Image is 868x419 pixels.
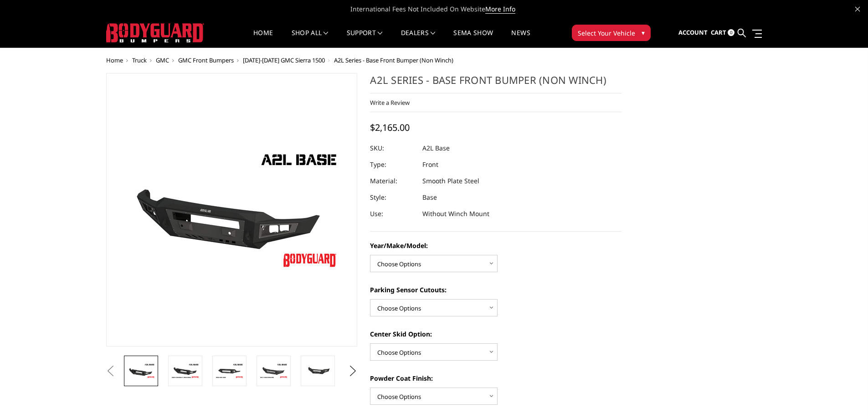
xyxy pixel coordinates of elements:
dd: Base [422,189,437,206]
a: Write a Review [370,98,410,107]
a: GMC [156,56,169,64]
a: Home [253,30,273,47]
a: A2L Series - Base Front Bumper (Non Winch) [106,73,358,347]
label: Powder Coat Finish: [370,373,621,383]
dd: A2L Base [422,140,450,156]
a: SEMA Show [453,30,493,47]
a: GMC Front Bumpers [178,56,234,64]
h1: A2L Series - Base Front Bumper (Non Winch) [370,73,621,93]
a: Dealers [401,30,436,47]
a: shop all [292,30,329,47]
img: A2L Series - Base Front Bumper (Non Winch) [127,363,155,379]
dd: Smooth Plate Steel [422,173,479,189]
a: Truck [132,56,147,64]
a: News [511,30,530,47]
span: ▾ [642,28,645,37]
img: A2L Series - Base Front Bumper (Non Winch) [171,363,200,379]
label: Parking Sensor Cutouts: [370,285,621,295]
a: Home [106,56,123,64]
img: A2L Series - Base Front Bumper (Non Winch) [215,363,244,379]
dd: Without Winch Mount [422,206,489,222]
button: Previous [104,364,118,378]
span: Cart [711,28,726,36]
dt: Use: [370,206,416,222]
img: A2L Series - Base Front Bumper (Non Winch) [303,364,332,378]
a: More Info [485,5,515,14]
label: Center Skid Option: [370,329,621,339]
span: A2L Series - Base Front Bumper (Non Winch) [334,56,453,64]
button: Next [346,364,360,378]
button: Select Your Vehicle [572,25,651,41]
dd: Front [422,156,438,173]
span: $2,165.00 [370,121,410,134]
dt: SKU: [370,140,416,156]
span: Account [678,28,708,36]
a: Cart 0 [711,21,734,45]
span: 0 [728,29,734,36]
a: Support [347,30,383,47]
a: [DATE]-[DATE] GMC Sierra 1500 [243,56,325,64]
label: Year/Make/Model: [370,241,621,250]
dt: Type: [370,156,416,173]
dt: Style: [370,189,416,206]
span: Select Your Vehicle [578,28,635,38]
a: Account [678,21,708,45]
img: A2L Series - Base Front Bumper (Non Winch) [259,363,288,379]
img: BODYGUARD BUMPERS [106,23,204,42]
dt: Material: [370,173,416,189]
